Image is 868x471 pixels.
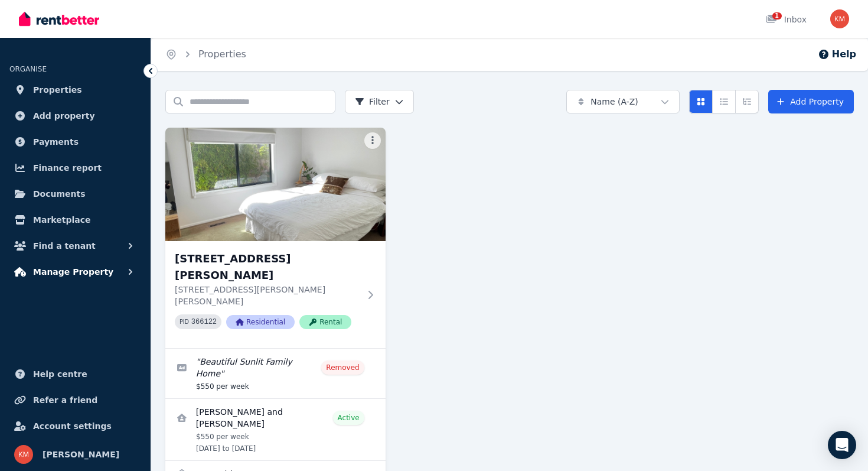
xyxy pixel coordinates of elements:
[9,234,141,258] button: Find a tenant
[33,265,113,279] span: Manage Property
[165,399,386,460] a: View details for Stephen Tighe and Holly Ellis
[828,431,856,459] div: Open Intercom Messenger
[566,90,680,113] button: Name (A-Z)
[735,90,759,113] button: Expanded list view
[198,48,246,60] a: Properties
[689,90,713,113] button: Card view
[191,318,217,326] code: 366122
[19,10,99,28] img: RentBetter
[9,388,141,412] a: Refer a friend
[33,239,96,253] span: Find a tenant
[33,161,102,175] span: Finance report
[33,83,82,97] span: Properties
[175,251,360,284] h3: [STREET_ADDRESS][PERSON_NAME]
[765,14,807,25] div: Inbox
[9,65,47,73] span: ORGANISE
[9,362,141,386] a: Help centre
[165,128,386,348] a: 82 Kinlock St, Bell Post Hill[STREET_ADDRESS][PERSON_NAME][STREET_ADDRESS][PERSON_NAME][PERSON_NA...
[299,315,351,329] span: Rental
[689,90,759,113] div: View options
[768,90,854,113] a: Add Property
[818,47,856,61] button: Help
[165,128,386,241] img: 82 Kinlock St, Bell Post Hill
[14,445,33,464] img: Karsha Morgan
[364,132,381,149] button: More options
[9,130,141,154] a: Payments
[9,104,141,128] a: Add property
[165,349,386,398] a: Edit listing: Beautiful Sunlit Family Home
[33,135,79,149] span: Payments
[43,447,119,462] span: [PERSON_NAME]
[33,109,95,123] span: Add property
[175,284,360,307] p: [STREET_ADDRESS][PERSON_NAME][PERSON_NAME]
[830,9,849,28] img: Karsha Morgan
[772,12,782,20] span: 1
[226,315,295,329] span: Residential
[590,96,638,108] span: Name (A-Z)
[9,156,141,180] a: Finance report
[712,90,736,113] button: Compact list view
[9,208,141,232] a: Marketplace
[9,414,141,438] a: Account settings
[33,393,97,407] span: Refer a friend
[355,96,390,108] span: Filter
[151,38,260,71] nav: Breadcrumb
[9,182,141,206] a: Documents
[9,260,141,284] button: Manage Property
[33,367,87,381] span: Help centre
[180,319,189,325] small: PID
[33,213,90,227] span: Marketplace
[345,90,414,113] button: Filter
[9,78,141,102] a: Properties
[33,187,86,201] span: Documents
[33,419,112,433] span: Account settings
